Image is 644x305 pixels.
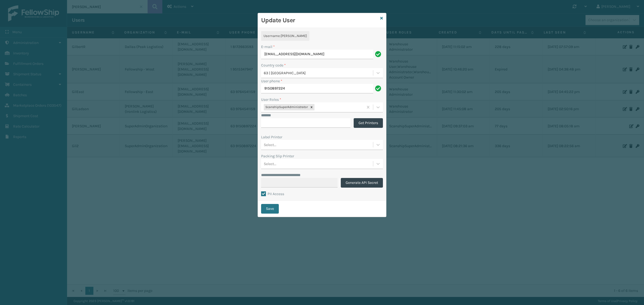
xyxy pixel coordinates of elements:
[264,142,276,147] div: Select...
[264,104,309,110] div: ScanshipSuperAdministrator
[261,78,282,84] label: User phone
[261,97,281,102] label: User Roles
[261,16,378,24] h3: Update User
[261,204,279,214] button: Save
[341,178,383,188] button: Generate API Secret
[261,153,294,159] label: Packing Slip Printer
[354,118,383,128] button: Get Printers
[264,34,281,38] span: Username :
[264,161,276,166] div: Select...
[261,44,275,50] label: E-mail
[264,70,374,76] div: 63 | [GEOGRAPHIC_DATA]
[281,34,307,38] span: [PERSON_NAME]
[261,192,284,196] label: PII Access
[261,134,282,140] label: Label Printer
[261,62,286,68] label: Country code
